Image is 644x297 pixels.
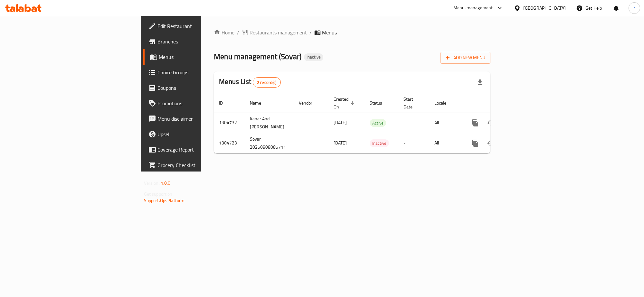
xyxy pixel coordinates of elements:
[253,79,280,86] span: 2 record(s)
[143,142,248,157] a: Coverage Report
[214,29,490,36] nav: breadcrumb
[483,115,498,131] button: Change Status
[245,113,294,133] td: Kanar And [PERSON_NAME]
[250,99,270,107] span: Name
[434,99,455,107] span: Locale
[403,95,421,111] span: Start Date
[157,69,243,76] span: Choice Groups
[157,115,243,123] span: Menu disclaimer
[440,52,490,64] button: Add New Menu
[161,179,171,187] span: 1.0.0
[157,161,243,169] span: Grocery Checklist
[157,38,243,45] span: Branches
[143,96,248,111] a: Promotions
[453,4,493,12] div: Menu-management
[334,95,357,111] span: Created On
[157,22,243,30] span: Edit Restaurant
[242,29,307,36] a: Restaurants management
[309,29,312,36] li: /
[370,140,389,147] span: Inactive
[253,77,281,88] div: Total records count
[219,77,280,88] h2: Menus List
[304,54,323,60] span: Inactive
[157,84,243,92] span: Coupons
[157,99,243,107] span: Promotions
[144,190,174,198] span: Get support on:
[219,99,231,107] span: ID
[143,111,248,126] a: Menu disclaimer
[462,93,535,113] th: Actions
[157,130,243,138] span: Upsell
[633,5,635,12] span: r
[472,75,488,90] div: Export file
[143,80,248,96] a: Coupons
[250,29,307,36] span: Restaurants management
[398,133,429,153] td: -
[143,157,248,173] a: Grocery Checklist
[398,113,429,133] td: -
[214,49,301,64] span: Menu management ( Sovar )
[159,53,243,61] span: Menus
[468,115,483,131] button: more
[143,49,248,65] a: Menus
[143,126,248,142] a: Upsell
[446,54,485,62] span: Add New Menu
[299,99,321,107] span: Vendor
[429,113,462,133] td: All
[370,99,391,107] span: Status
[304,53,323,61] div: Inactive
[468,135,483,151] button: more
[334,118,347,127] span: [DATE]
[370,119,386,127] span: Active
[144,179,160,187] span: Version:
[245,133,294,153] td: Sovar, 20250808085711
[322,29,337,36] span: Menus
[429,133,462,153] td: All
[157,146,243,153] span: Coverage Report
[483,135,498,151] button: Change Status
[143,34,248,49] a: Branches
[334,139,347,147] span: [DATE]
[143,65,248,80] a: Choice Groups
[214,93,535,153] table: enhanced table
[143,18,248,34] a: Edit Restaurant
[144,196,185,205] a: Support.OpsPlatform
[523,5,566,12] div: [GEOGRAPHIC_DATA]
